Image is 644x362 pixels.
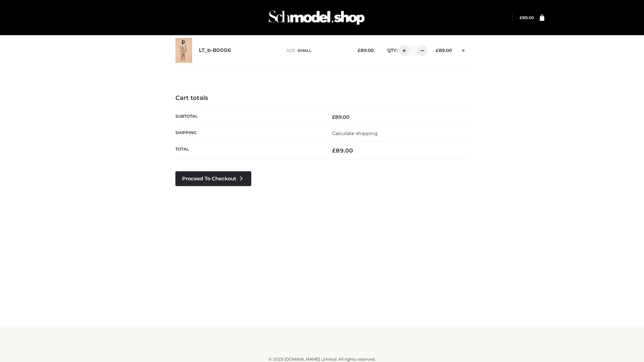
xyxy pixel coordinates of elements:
span: £ [358,48,361,53]
a: LT_b-B0006 [199,47,231,54]
bdi: 89.00 [332,114,350,120]
span: SMALL [298,48,312,53]
th: Subtotal [175,109,322,125]
a: Proceed to Checkout [175,171,251,186]
h4: Cart totals [175,95,469,102]
span: £ [332,114,335,120]
span: £ [520,15,522,20]
span: £ [332,147,336,154]
a: £89.00 [520,15,534,20]
bdi: 89.00 [436,48,452,53]
bdi: 89.00 [520,15,534,20]
img: LT_b-B0006 - SMALL [175,38,192,63]
img: Schmodel Admin 964 [266,4,367,31]
th: Total [175,142,322,160]
a: Remove this item [459,45,469,54]
th: Shipping [175,125,322,141]
p: size : [286,48,347,54]
bdi: 89.00 [332,147,353,154]
a: Calculate shipping [332,130,378,136]
span: £ [436,48,439,53]
div: QTY: [380,45,425,56]
bdi: 89.00 [358,48,374,53]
